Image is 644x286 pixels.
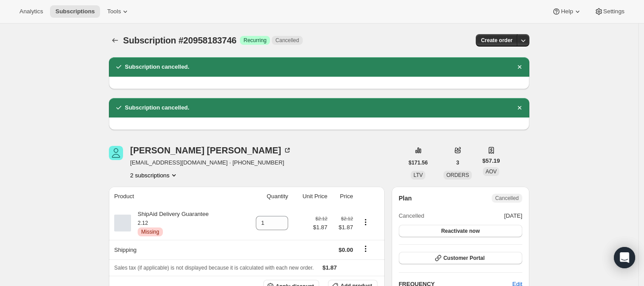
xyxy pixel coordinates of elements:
[19,8,43,15] span: Analytics
[399,225,522,237] button: Reactivate now
[441,227,480,235] span: Reactivate now
[513,61,526,73] button: Dismiss notification
[323,264,337,271] span: $1.87
[443,255,485,262] span: Customer Portal
[330,187,356,206] th: Price
[481,37,513,44] span: Create order
[547,5,587,18] button: Help
[399,212,424,220] span: Cancelled
[275,37,299,44] span: Cancelled
[243,37,266,44] span: Recurring
[316,216,328,221] small: $2.12
[55,8,95,15] span: Subscriptions
[109,34,121,47] button: Subscriptions
[130,158,292,167] span: [EMAIL_ADDRESS][DOMAIN_NAME] · [PHONE_NUMBER]
[109,240,242,259] th: Shipping
[482,157,500,165] span: $57.19
[313,223,328,232] span: $1.87
[141,228,159,235] span: Missing
[486,168,497,175] span: AOV
[107,8,121,15] span: Tools
[102,5,135,18] button: Tools
[446,172,469,178] span: ORDERS
[339,247,353,253] span: $0.00
[399,194,412,203] h2: Plan
[403,157,433,169] button: $171.56
[589,5,630,18] button: Settings
[451,157,465,169] button: 3
[359,217,373,227] button: Product actions
[603,8,625,15] span: Settings
[399,252,522,264] button: Customer Portal
[359,244,373,254] button: Shipping actions
[130,171,178,180] button: Product actions
[109,187,242,206] th: Product
[131,210,208,236] div: ShipAid Delivery Guarantee
[561,8,573,15] span: Help
[242,187,291,206] th: Quantity
[291,187,330,206] th: Unit Price
[114,265,314,271] span: Sales tax (if applicable) is not displayed because it is calculated with each new order.
[14,5,48,18] button: Analytics
[513,102,526,114] button: Dismiss notification
[123,35,236,45] span: Subscription #20958183746
[138,220,148,226] small: 2.12
[409,159,428,166] span: $171.56
[333,223,353,232] span: $1.87
[130,146,292,155] div: [PERSON_NAME] [PERSON_NAME]
[495,195,519,202] span: Cancelled
[413,172,423,178] span: LTV
[341,216,353,221] small: $2.12
[109,146,123,160] span: Richard Rehberg
[50,5,100,18] button: Subscriptions
[614,247,635,268] div: Open Intercom Messenger
[476,34,518,47] button: Create order
[125,63,189,71] h2: Subscription cancelled.
[125,103,189,112] h2: Subscription cancelled.
[504,212,522,220] span: [DATE]
[456,159,459,166] span: 3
